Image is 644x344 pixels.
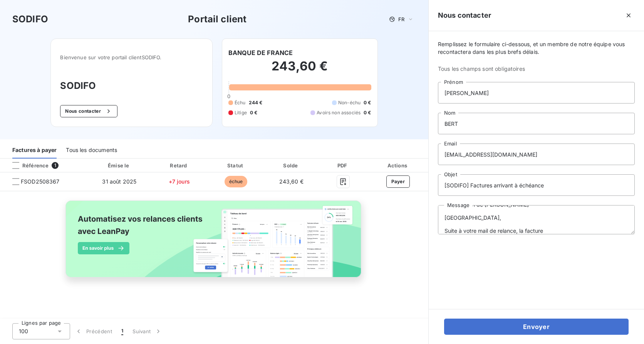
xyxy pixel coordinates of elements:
span: 244 € [249,99,263,106]
span: +7 jours [169,178,190,185]
span: échue [225,176,248,187]
span: 1 [52,162,59,169]
span: Bienvenue sur votre portail client SODIFO . [60,54,203,60]
input: placeholder [438,82,635,104]
span: 31 août 2025 [102,178,136,185]
button: 1 [117,323,128,339]
textarea: A l'attention de [PERSON_NAME] [GEOGRAPHIC_DATA], Suite à votre mail de relance, la facture [438,205,635,234]
span: Litige [235,109,247,116]
span: FSOD2508367 [21,178,60,185]
button: Nous contacter [60,105,117,117]
button: Envoyer [444,319,629,335]
span: 0 [227,93,230,99]
span: 0 € [364,99,371,106]
span: FR [398,16,404,22]
img: banner [59,196,370,291]
div: Solde [265,162,317,169]
span: Échu [235,99,246,106]
span: Remplissez le formulaire ci-dessous, et un membre de notre équipe vous recontactera dans les plus... [438,40,635,56]
h3: Portail client [188,12,247,26]
h2: 243,60 € [228,58,371,82]
button: Payer [386,175,410,188]
div: Émise le [90,162,149,169]
span: 1 [121,327,123,335]
span: Non-échu [338,99,361,106]
button: Précédent [70,323,117,339]
div: Tous les documents [66,142,117,159]
input: placeholder [438,174,635,196]
h3: SODIFO [12,12,48,26]
div: Factures à payer [12,142,57,159]
div: Référence [6,162,49,169]
input: placeholder [438,144,635,165]
h3: SODIFO [60,79,203,93]
input: placeholder [438,113,635,134]
span: 0 € [250,109,257,116]
span: 100 [19,327,28,335]
button: Suivant [128,323,167,339]
span: 243,60 € [279,178,304,185]
h6: BANQUE DE FRANCE [228,48,293,57]
div: Statut [210,162,262,169]
h5: Nous contacter [438,10,491,21]
span: Tous les champs sont obligatoires [438,65,635,73]
div: PDF [320,162,366,169]
div: Retard [152,162,206,169]
span: 0 € [364,109,371,116]
div: Actions [369,162,427,169]
span: Avoirs non associés [317,109,361,116]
